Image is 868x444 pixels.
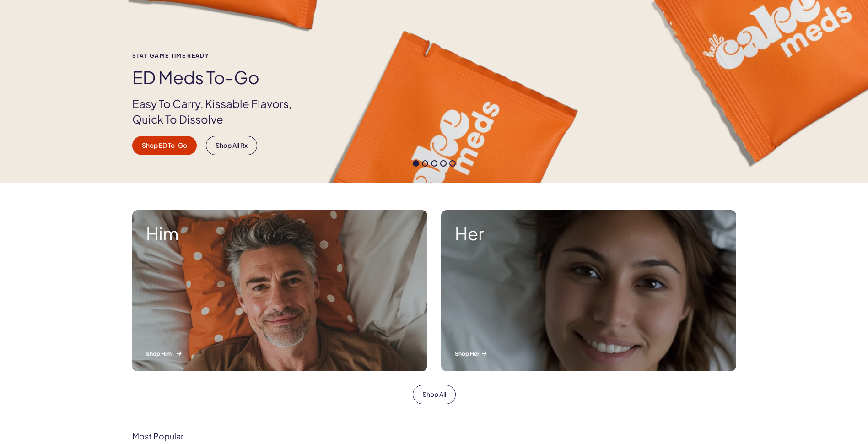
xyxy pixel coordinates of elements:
[206,136,257,155] a: Shop All Rx
[132,53,307,59] span: Stay Game time ready
[146,224,414,243] strong: Him
[132,96,307,127] p: Easy To Carry, Kissable Flavors, Quick To Dissolve
[125,203,434,378] a: A man smiling while lying in bed. Him Shop Him
[455,224,722,243] strong: Her
[146,350,414,357] p: Shop Him
[132,136,197,155] a: Shop ED To-Go
[455,350,722,357] p: Shop Her
[413,385,456,404] a: Shop All
[434,203,743,378] a: A woman smiling while lying in bed. Her Shop Her
[132,68,307,87] h1: ED Meds to-go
